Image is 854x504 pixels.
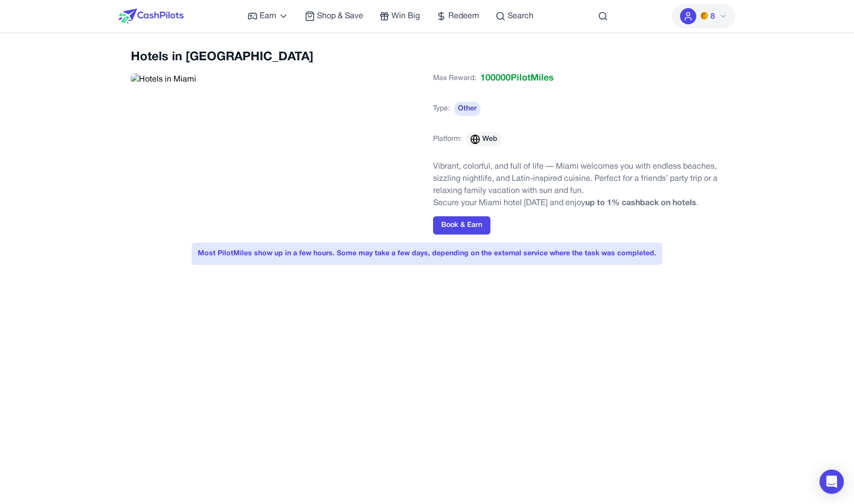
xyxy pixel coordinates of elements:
span: Max Reward: [433,73,476,84]
button: PMs8 [672,4,735,28]
div: Open Intercom Messenger [820,470,844,494]
strong: up to 1% cashback on hotels [585,200,696,207]
span: Search [508,10,533,22]
span: Redeem [448,10,479,22]
span: Other [454,102,481,116]
span: Win Big [392,10,420,22]
div: Most PilotMiles show up in a few hours. Some may take a few days, depending on the external servi... [192,243,662,265]
a: Earn [247,10,289,22]
a: Search [495,10,533,22]
span: Type: [433,104,450,114]
a: Redeem [436,10,479,22]
span: Shop & Save [317,10,363,22]
span: 100000 PilotMiles [480,71,554,86]
h2: Hotels in [GEOGRAPHIC_DATA] [131,49,421,65]
a: Win Big [379,10,420,22]
p: Vibrant, colorful, and full of life — Miami welcomes you with endless beaches, sizzling nightlife... [433,161,723,197]
span: Platform: [433,134,462,144]
span: Web [482,134,497,144]
button: Book & Earn [433,216,490,235]
img: PMs [700,12,708,20]
img: Hotels in Miami [131,73,363,86]
img: CashPilots Logo [119,9,184,24]
a: Shop & Save [305,10,363,22]
span: Earn [260,10,276,22]
p: Secure your Miami hotel [DATE] and enjoy . [433,197,723,209]
span: 8 [710,11,715,23]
